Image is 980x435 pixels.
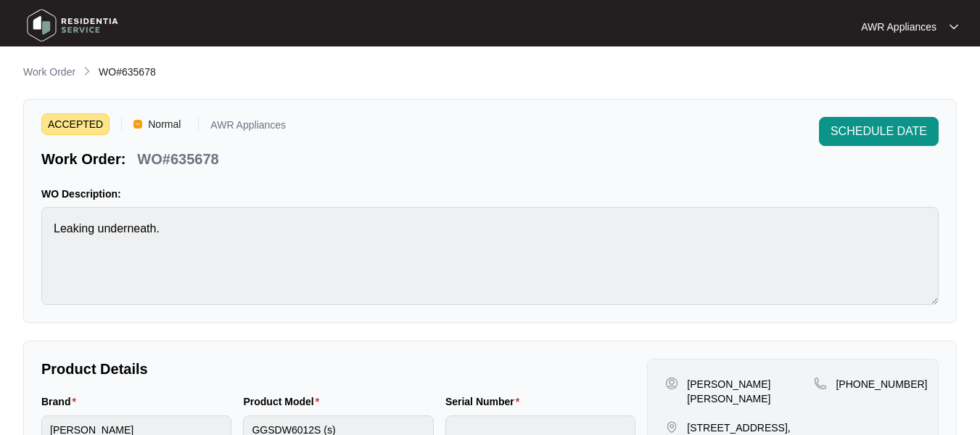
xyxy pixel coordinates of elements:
p: Product Details [41,359,635,379]
textarea: Leaking underneath. [41,207,939,305]
span: SCHEDULE DATE [831,123,927,140]
img: user-pin [665,377,678,390]
img: Vercel Logo [133,120,142,129]
p: [PHONE_NUMBER] [836,377,927,391]
button: SCHEDULE DATE [819,117,939,146]
span: ACCEPTED [41,113,110,135]
p: AWR Appliances [210,120,286,135]
p: WO Description: [41,187,939,201]
img: chevron-right [81,65,93,77]
img: map-pin [665,420,678,434]
label: Product Model [243,394,325,409]
label: Brand [41,394,82,409]
img: map-pin [814,377,827,390]
p: Work Order: [41,149,125,169]
p: AWR Appliances [861,20,936,34]
p: [PERSON_NAME] [PERSON_NAME] [687,377,814,406]
span: WO#635678 [99,66,156,78]
span: Normal [142,113,186,135]
label: Serial Number [445,394,525,409]
img: dropdown arrow [950,23,958,31]
img: residentia service logo [22,4,123,47]
a: Work Order [20,65,78,81]
p: WO#635678 [137,149,218,169]
p: [STREET_ADDRESS], [687,420,791,435]
p: Work Order [23,65,75,79]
